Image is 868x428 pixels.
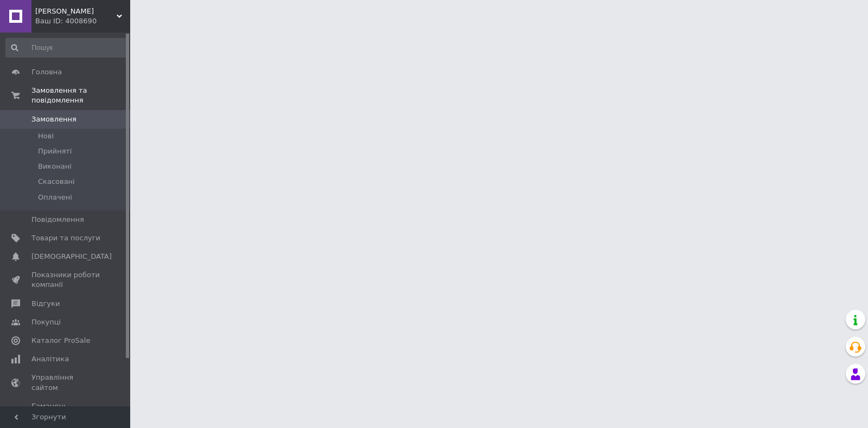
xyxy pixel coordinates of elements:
[38,193,72,202] span: Оплачені
[5,38,128,58] input: Пошук
[38,131,54,141] span: Нові
[38,177,75,187] span: Скасовані
[31,270,100,290] span: Показники роботи компанії
[31,215,84,225] span: Повідомлення
[31,317,61,327] span: Покупці
[35,7,117,16] span: Anna
[35,16,130,26] div: Ваш ID: 4008690
[31,299,60,309] span: Відгуки
[31,233,100,243] span: Товари та послуги
[31,401,100,421] span: Гаманець компанії
[31,252,112,261] span: [DEMOGRAPHIC_DATA]
[31,354,69,364] span: Аналітика
[31,67,62,77] span: Головна
[31,373,100,392] span: Управління сайтом
[31,114,76,124] span: Замовлення
[31,336,90,346] span: Каталог ProSale
[38,162,72,171] span: Виконані
[31,86,130,105] span: Замовлення та повідомлення
[38,146,72,156] span: Прийняті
